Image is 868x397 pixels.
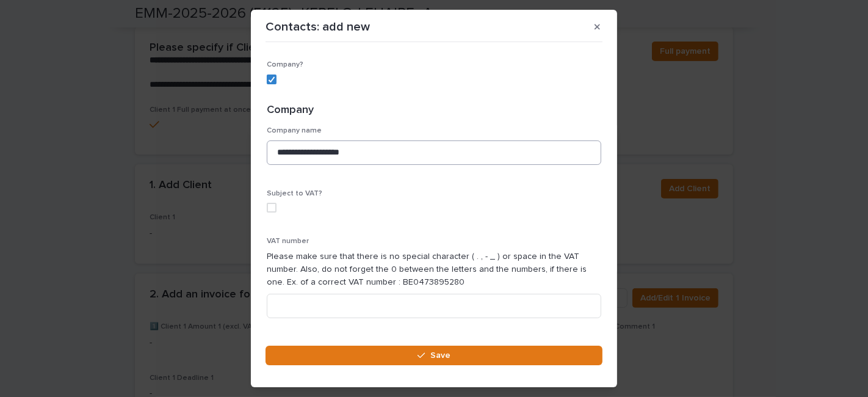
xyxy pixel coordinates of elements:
[430,351,450,360] span: Save
[267,127,322,134] span: Company name
[266,346,602,365] button: Save
[267,250,601,288] p: Please make sure that there is no special character ( . , - _ ) or space in the VAT number. Also,...
[267,61,303,68] span: Company?
[267,104,314,117] h2: Company
[267,238,309,245] span: VAT number
[267,190,322,197] span: Subject to VAT?
[266,20,370,34] p: Contacts: add new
